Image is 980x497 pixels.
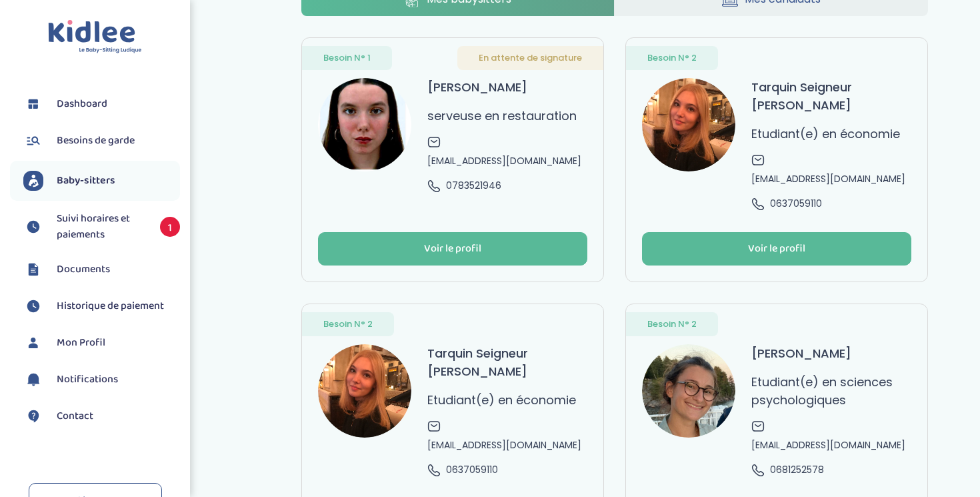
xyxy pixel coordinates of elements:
a: Contact [23,406,180,426]
span: Besoins de garde [57,133,135,149]
img: dashboard.svg [23,94,43,114]
span: [EMAIL_ADDRESS][DOMAIN_NAME] [427,154,581,168]
a: Documents [23,260,180,280]
span: 0681252578 [770,463,824,477]
span: Contact [57,408,93,424]
p: Etudiant(e) en sciences psychologiques [751,373,911,409]
span: 1 [160,217,180,237]
span: Besoin N° 1 [323,51,371,65]
a: Suivi horaires et paiements 1 [23,211,180,243]
span: Besoin N° 2 [323,318,373,331]
span: Suivi horaires et paiements [57,211,147,243]
span: Baby-sitters [57,173,115,189]
a: Besoin N° 1 En attente de signature avatar [PERSON_NAME] serveuse en restauration [EMAIL_ADDRESS]... [301,37,604,282]
span: 0637059110 [446,463,498,477]
h3: [PERSON_NAME] [427,78,527,96]
h3: Tarquin Seigneur [PERSON_NAME] [427,344,587,380]
img: logo.svg [48,20,142,54]
span: [EMAIL_ADDRESS][DOMAIN_NAME] [427,438,581,452]
button: Voir le profil [642,232,911,266]
img: suivihoraire.svg [23,296,43,316]
span: Mon Profil [57,335,105,351]
button: Voir le profil [318,232,587,266]
h3: [PERSON_NAME] [751,344,851,362]
span: Documents [57,262,110,278]
span: Besoin N° 2 [647,51,697,65]
a: Mon Profil [23,333,180,353]
p: Etudiant(e) en économie [427,391,576,409]
img: documents.svg [23,260,43,280]
img: contact.svg [23,406,43,426]
span: 0783521946 [446,179,501,193]
img: avatar [642,344,735,438]
img: babysitters.svg [23,171,43,191]
span: [EMAIL_ADDRESS][DOMAIN_NAME] [751,438,905,452]
span: En attente de signature [479,51,582,65]
img: profil.svg [23,333,43,353]
img: notification.svg [23,370,43,390]
h3: Tarquin Seigneur [PERSON_NAME] [751,78,911,114]
span: [EMAIL_ADDRESS][DOMAIN_NAME] [751,172,905,186]
a: Dashboard [23,94,180,114]
img: besoin.svg [23,131,43,151]
a: Baby-sitters [23,171,180,191]
span: Historique de paiement [57,298,164,314]
a: Notifications [23,370,180,390]
span: Notifications [57,372,118,388]
img: avatar [318,78,411,171]
a: Historique de paiement [23,296,180,316]
div: Voir le profil [748,241,805,257]
span: Besoin N° 2 [647,318,697,331]
a: Besoin N° 2 avatar Tarquin Seigneur [PERSON_NAME] Etudiant(e) en économie [EMAIL_ADDRESS][DOMAIN_... [625,37,928,282]
img: avatar [642,78,735,171]
img: suivihoraire.svg [23,217,43,237]
p: serveuse en restauration [427,107,577,125]
img: avatar [318,344,411,438]
p: Etudiant(e) en économie [751,125,900,143]
span: 0637059110 [770,197,822,211]
span: Dashboard [57,96,107,112]
div: Voir le profil [424,241,481,257]
a: Besoins de garde [23,131,180,151]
